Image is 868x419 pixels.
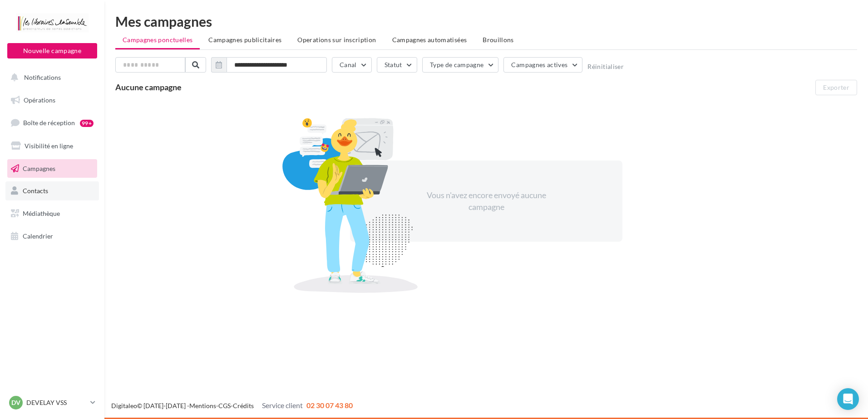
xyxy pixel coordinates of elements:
button: Campagnes actives [503,57,582,73]
button: Type de campagne [422,57,499,73]
a: Calendrier [5,227,99,246]
a: Digitaleo [111,402,137,409]
span: Calendrier [23,232,53,240]
a: Contacts [5,181,99,200]
a: Opérations [5,91,99,110]
div: Open Intercom Messenger [837,388,859,410]
span: Aucune campagne [115,82,182,92]
span: Opérations [24,96,55,104]
a: Médiathèque [5,204,99,223]
button: Canal [332,57,372,73]
a: Boîte de réception99+ [5,113,99,132]
div: Mes campagnes [115,15,857,28]
button: Nouvelle campagne [7,43,97,58]
span: DV [11,398,20,407]
span: Campagnes [23,164,55,172]
span: © [DATE]-[DATE] - - - [111,402,353,409]
button: Notifications [5,68,95,87]
span: Visibilité en ligne [25,142,73,150]
span: Médiathèque [23,209,60,217]
span: Campagnes actives [511,61,567,68]
a: Crédits [233,402,254,409]
div: Vous n'avez encore envoyé aucune campagne [408,190,564,213]
a: CGS [218,402,231,409]
span: Service client [262,401,303,409]
button: Réinitialiser [587,63,624,70]
span: Campagnes publicitaires [208,36,281,44]
span: Contacts [23,187,48,195]
div: 99+ [80,120,94,127]
a: Mentions [189,402,216,409]
button: Exporter [815,80,857,95]
a: DV DEVELAY VSS [7,394,97,411]
span: Notifications [24,73,61,81]
a: Campagnes [5,159,99,178]
span: Boîte de réception [23,119,75,127]
button: Statut [377,57,417,73]
p: DEVELAY VSS [26,398,87,407]
a: Visibilité en ligne [5,136,99,156]
span: 02 30 07 43 80 [306,401,353,409]
span: Brouillons [483,36,514,44]
span: Campagnes automatisées [392,36,467,44]
span: Operations sur inscription [297,36,376,44]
